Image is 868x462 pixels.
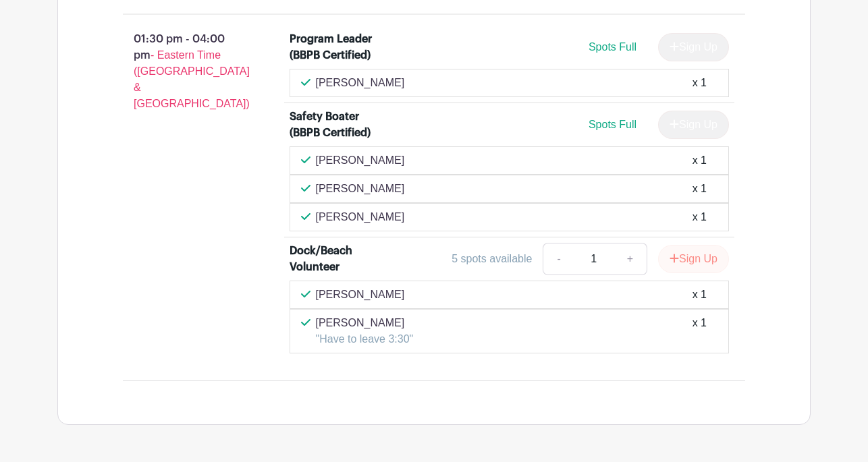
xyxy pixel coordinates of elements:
div: x 1 [693,181,707,197]
p: 01:30 pm - 04:00 pm [101,26,268,117]
div: Safety Boater (BBPB Certified) [290,109,383,141]
div: Program Leader (BBPB Certified) [290,31,383,63]
div: 5 spots available [452,251,532,267]
p: [PERSON_NAME] [316,152,405,169]
a: + [614,243,647,275]
span: Spots Full [589,41,636,53]
p: [PERSON_NAME] [316,75,405,91]
div: x 1 [693,287,707,303]
p: [PERSON_NAME] [316,315,414,331]
span: - Eastern Time ([GEOGRAPHIC_DATA] & [GEOGRAPHIC_DATA]) [134,49,250,109]
p: [PERSON_NAME] [316,287,405,303]
div: x 1 [693,315,707,347]
div: Dock/Beach Volunteer [290,243,383,275]
div: x 1 [693,75,707,91]
p: [PERSON_NAME] [316,209,405,225]
div: x 1 [693,152,707,169]
p: [PERSON_NAME] [316,181,405,197]
a: - [543,243,574,275]
button: Sign Up [658,245,729,273]
span: Spots Full [589,119,636,130]
p: "Have to leave 3:30" [316,331,414,347]
div: x 1 [693,209,707,225]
